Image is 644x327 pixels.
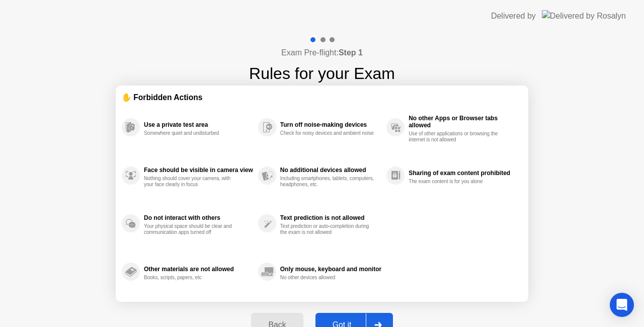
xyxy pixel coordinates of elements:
[409,115,517,129] div: No other Apps or Browser tabs allowed
[409,131,504,143] div: Use of other applications or browsing the internet is not allowed
[280,167,381,174] div: No additional devices allowed
[280,266,381,273] div: Only mouse, keyboard and monitor
[144,121,253,128] div: Use a private test area
[280,214,381,221] div: Text prediction is not allowed
[491,10,536,22] div: Delivered by
[610,293,634,317] div: Open Intercom Messenger
[409,170,517,177] div: Sharing of exam content prohibited
[144,275,239,281] div: Books, scripts, papers, etc
[280,275,375,281] div: No other devices allowed
[280,121,381,128] div: Turn off noise-making devices
[144,176,239,188] div: Nothing should cover your camera, with your face clearly in focus
[339,48,363,57] b: Step 1
[144,266,253,273] div: Other materials are not allowed
[144,214,253,221] div: Do not interact with others
[542,10,626,22] img: Delivered by Rosalyn
[144,223,239,235] div: Your physical space should be clear and communication apps turned off
[249,61,395,86] h1: Rules for your Exam
[144,130,239,136] div: Somewhere quiet and undisturbed
[280,130,375,136] div: Check for noisy devices and ambient noise
[409,179,504,185] div: The exam content is for you alone
[280,176,375,188] div: Including smartphones, tablets, computers, headphones, etc.
[281,47,363,59] h4: Exam Pre-flight:
[144,167,253,174] div: Face should be visible in camera view
[280,223,375,235] div: Text prediction or auto-completion during the exam is not allowed
[122,92,522,103] div: ✋ Forbidden Actions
